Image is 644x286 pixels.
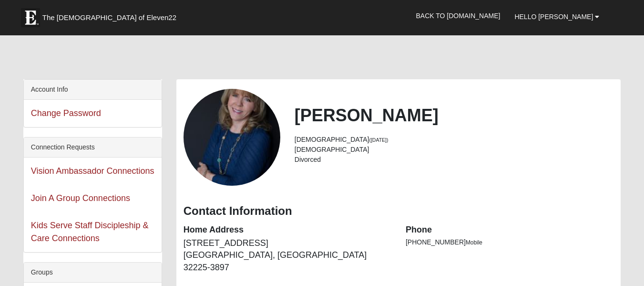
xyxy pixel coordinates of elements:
a: Change Password [31,108,101,118]
h2: [PERSON_NAME] [295,105,613,126]
li: [PHONE_NUMBER] [406,237,613,247]
span: Hello [PERSON_NAME] [514,13,593,21]
small: ([DATE]) [369,137,388,143]
dd: [STREET_ADDRESS] [GEOGRAPHIC_DATA], [GEOGRAPHIC_DATA] 32225-3897 [184,237,391,274]
img: Eleven22 logo [21,8,40,27]
li: [DEMOGRAPHIC_DATA] [295,145,613,155]
a: Hello [PERSON_NAME] [507,5,606,29]
a: Join A Group Connections [31,193,130,203]
dt: Home Address [184,224,391,236]
dt: Phone [406,224,613,236]
div: Connection Requests [24,138,162,158]
li: Divorced [295,155,613,165]
div: Groups [24,263,162,283]
a: The [DEMOGRAPHIC_DATA] of Eleven22 [16,3,207,27]
a: View Fullsize Photo [184,89,280,186]
h3: Contact Information [184,204,614,218]
div: Account Info [24,80,162,100]
span: The [DEMOGRAPHIC_DATA] of Eleven22 [42,13,176,22]
a: Back to [DOMAIN_NAME] [409,4,508,28]
li: [DEMOGRAPHIC_DATA] [295,135,613,145]
a: Vision Ambassador Connections [31,166,154,176]
span: Mobile [466,239,482,246]
a: Kids Serve Staff Discipleship & Care Connections [31,221,149,243]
